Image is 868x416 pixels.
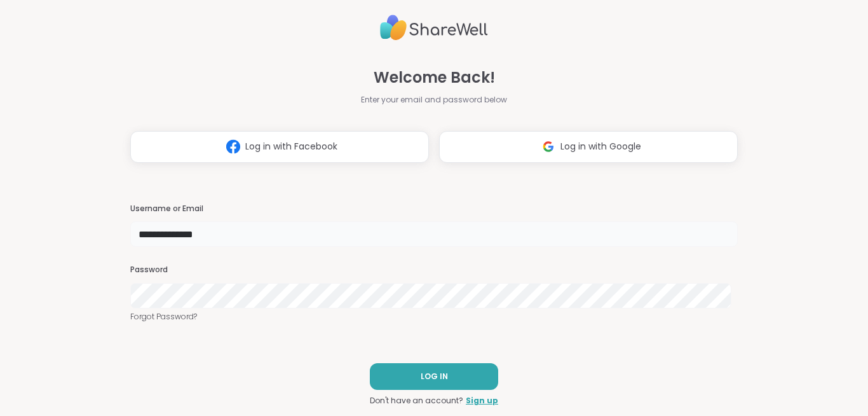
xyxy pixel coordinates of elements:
a: Sign up [466,395,498,406]
h3: Username or Email [130,204,738,214]
span: Welcome Back! [374,66,495,89]
img: ShareWell Logomark [536,135,560,158]
h3: Password [130,265,738,275]
button: Log in with Google [439,131,738,163]
img: ShareWell Logo [380,10,488,46]
span: LOG IN [421,371,448,382]
span: Log in with Facebook [245,140,337,153]
button: Log in with Facebook [130,131,429,163]
span: Log in with Google [560,140,641,153]
button: LOG IN [370,363,498,390]
a: Forgot Password? [130,311,738,322]
span: Don't have an account? [370,395,463,406]
img: ShareWell Logomark [221,135,245,158]
span: Enter your email and password below [361,94,507,106]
